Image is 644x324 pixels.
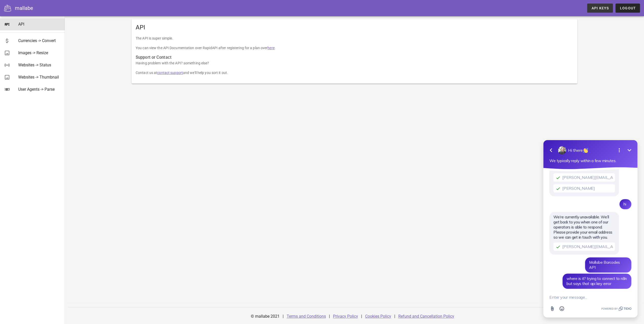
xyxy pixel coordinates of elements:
a: Terms and Conditions [287,314,326,319]
a: here [267,46,274,50]
div: User Agents -> Parse [18,87,61,92]
iframe: Tidio Chat [537,129,644,324]
div: | [329,310,330,322]
a: Privacy Policy [333,314,358,319]
p: Having problem with the API? something else? [136,60,573,66]
div: API [18,22,61,27]
div: mallabe [15,4,33,12]
span: API Keys [591,6,609,10]
h3: Support or Contact [136,55,573,60]
div: | [361,310,362,322]
p: Contact us at and we’ll help you sort it out. [136,70,573,75]
div: | [283,310,284,322]
div: API [132,19,577,35]
span: Logout [619,6,636,10]
a: contact support [157,71,183,75]
a: Refund and Cancellation Policy [398,314,454,319]
p: The API is super simple. [136,35,573,41]
p: You can view the API Documentation over RapidAPI after registering for a plan over . [136,45,573,51]
div: Websites -> Status [18,63,61,67]
div: Currencies -> Convert [18,38,61,43]
div: | [394,310,395,322]
div: Websites -> Thumbnail [18,75,61,80]
button: Logout [615,4,640,13]
div: Images -> Resize [18,50,61,55]
a: API Keys [587,4,613,13]
a: Cookies Policy [365,314,391,319]
div: © mallabe 2021 [248,310,283,322]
